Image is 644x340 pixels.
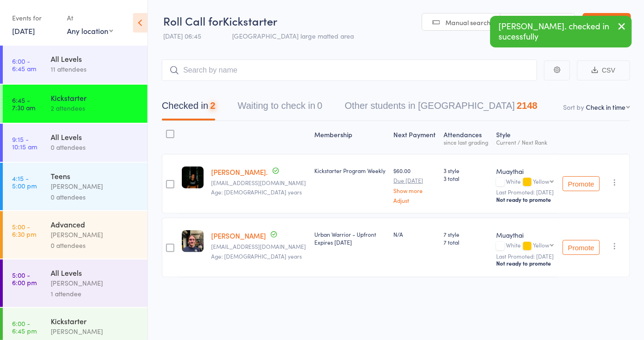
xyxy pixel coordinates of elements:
span: Kickstarter [223,13,277,28]
div: Events for [12,10,58,26]
div: Atten­dances [440,125,493,150]
div: White [496,178,554,186]
div: 2 [210,100,215,111]
a: Exit roll call [583,13,631,32]
button: Checked in2 [162,96,215,120]
div: All Levels [51,132,139,142]
a: 5:00 -6:00 pmAll Levels[PERSON_NAME]1 attendee [3,260,147,307]
input: Search by name [162,60,537,81]
div: Any location [67,26,113,36]
div: Expires [DATE] [314,238,386,246]
div: Advanced [51,219,139,229]
div: 0 attendees [51,142,139,153]
div: 0 attendees [51,192,139,202]
div: 0 [317,100,322,111]
small: Last Promoted: [DATE] [496,189,554,195]
div: [PERSON_NAME] [51,278,139,288]
button: Waiting to check in0 [238,96,322,120]
div: N/A [394,230,437,238]
img: image1760063906.png [182,167,204,188]
span: 3 style [444,167,489,174]
span: Roll Call for [163,13,223,28]
div: 2148 [517,100,538,111]
div: Yellow [533,178,549,184]
div: Urban Warrior - Upfront [314,230,386,246]
div: Kickstarter [51,93,139,103]
time: 6:00 - 6:45 am [12,57,36,72]
span: [DATE] 06:45 [163,31,201,40]
time: 6:45 - 7:30 am [12,96,35,111]
div: Membership [311,125,390,150]
time: 5:00 - 6:30 pm [12,223,36,238]
span: 3 total [444,174,489,182]
button: Other students in [GEOGRAPHIC_DATA]2148 [345,96,538,120]
small: kyanjallard@outlook.com [211,243,307,250]
label: Sort by [563,102,584,112]
div: Not ready to promote [496,196,554,203]
a: 6:00 -6:45 amAll Levels11 attendees [3,46,147,84]
div: 11 attendees [51,64,139,74]
div: since last grading [444,139,489,145]
span: Age: [DEMOGRAPHIC_DATA] years [211,188,302,196]
small: Due [DATE] [394,177,437,184]
div: 2 attendees [51,103,139,113]
div: White [496,242,554,250]
a: [DATE] [12,26,35,36]
div: All Levels [51,53,139,64]
time: 4:15 - 5:00 pm [12,174,37,189]
div: Teens [51,171,139,181]
div: Kickstarter [51,316,139,326]
time: 9:15 - 10:15 am [12,135,37,150]
img: image1758706119.png [182,230,204,252]
button: CSV [577,60,630,80]
div: Muaythai [496,230,554,240]
span: Age: [DEMOGRAPHIC_DATA] years [211,252,302,260]
small: Last Promoted: [DATE] [496,253,554,260]
a: 9:15 -10:15 amAll Levels0 attendees [3,124,147,162]
button: Promote [563,176,600,191]
a: 5:00 -6:30 pmAdvanced[PERSON_NAME]0 attendees [3,211,147,259]
span: Manual search [445,18,491,27]
div: Yellow [533,242,549,248]
a: [PERSON_NAME] [211,231,266,240]
div: Next Payment [390,125,440,150]
div: 1 attendee [51,288,139,299]
a: 4:15 -5:00 pmTeens[PERSON_NAME]0 attendees [3,163,147,210]
a: 6:45 -7:30 amKickstarter2 attendees [3,85,147,123]
a: [PERSON_NAME]. [211,167,268,177]
div: Current / Next Rank [496,139,554,145]
div: Check in time [586,102,625,112]
a: Show more [394,187,437,193]
button: Promote [563,240,600,255]
div: All Levels [51,267,139,278]
div: [PERSON_NAME] [51,326,139,337]
div: Style [492,125,558,150]
div: [PERSON_NAME] [51,229,139,240]
a: Adjust [394,197,437,203]
span: 7 total [444,238,489,246]
div: Muaythai [496,167,554,176]
small: aanyastuckey@gmail.com [211,180,307,186]
div: Not ready to promote [496,260,554,267]
div: [PERSON_NAME] [51,181,139,192]
time: 6:00 - 6:45 pm [12,320,37,334]
span: [GEOGRAPHIC_DATA] large matted area [232,31,354,40]
div: Kickstarter Program Weekly [314,167,386,174]
div: $60.00 [394,167,437,203]
div: 0 attendees [51,240,139,251]
span: 7 style [444,230,489,238]
div: At [67,10,113,26]
div: [PERSON_NAME]. checked in sucessfully [490,16,632,47]
time: 5:00 - 6:00 pm [12,271,37,286]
